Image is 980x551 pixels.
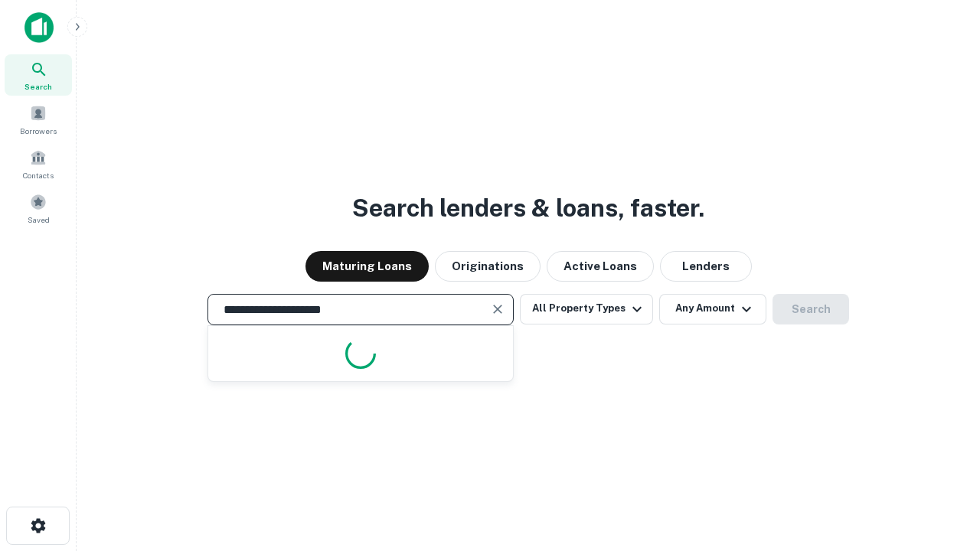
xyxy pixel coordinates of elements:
[5,187,72,229] a: Saved
[487,298,508,320] button: Clear
[659,294,766,324] button: Any Amount
[352,190,704,227] h3: Search lenders & loans, faster.
[20,125,57,137] span: Borrowers
[28,214,50,226] span: Saved
[24,80,52,93] span: Search
[23,169,54,181] span: Contacts
[305,251,429,282] button: Maturing Loans
[903,429,980,502] iframe: Chat Widget
[520,294,653,324] button: All Property Types
[435,251,541,282] button: Originations
[660,251,752,282] button: Lenders
[5,99,72,140] a: Borrowers
[5,143,72,184] a: Contacts
[547,251,654,282] button: Active Loans
[24,12,54,43] img: capitalize-icon.png
[5,54,72,96] a: Search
